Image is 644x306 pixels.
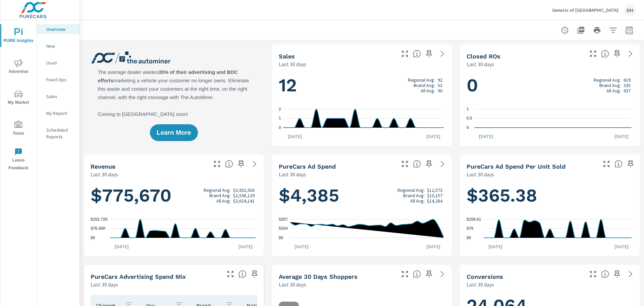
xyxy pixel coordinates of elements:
p: Regional Avg: [594,77,621,83]
div: New [37,41,79,51]
button: Make Fullscreen [399,48,410,59]
div: Sales [37,91,79,101]
p: $12,573 [427,187,442,193]
h5: PureCars Ad Spend [279,163,336,170]
p: Genesis of [GEOGRAPHIC_DATA] [552,7,619,13]
p: Last 30 days [467,280,494,289]
p: Fixed Ops [46,76,74,83]
p: [DATE] [610,133,633,140]
div: DH [624,4,636,16]
p: [DATE] [234,243,257,250]
span: Tools [2,121,35,137]
p: Sales [46,93,74,100]
p: Last 30 days [467,170,494,178]
span: Save this to your personalized report [424,159,434,169]
text: $79 [467,226,473,231]
h5: Revenue [91,163,115,170]
a: See more details in report [437,159,448,169]
text: 0 [467,125,469,130]
span: Average cost of advertising per each vehicle sold at the dealer over the selected date range. The... [614,160,623,168]
span: My Market [2,90,35,106]
button: Make Fullscreen [399,269,410,279]
p: [DATE] [484,243,507,250]
p: Regional Avg: [204,187,231,193]
button: Make Fullscreen [225,269,236,279]
text: $207 [279,217,288,222]
p: $2,538,129 [233,193,255,198]
h5: Average 30 Days Shoppers [279,273,358,280]
button: Make Fullscreen [212,159,222,169]
text: $152.72K [91,217,108,222]
p: [DATE] [283,133,307,140]
text: 0 [279,125,281,130]
p: My Report [46,110,74,117]
button: Make Fullscreen [588,269,598,279]
span: A rolling 30 day total of daily Shoppers on the dealership website, averaged over the selected da... [413,270,421,278]
p: Last 30 days [279,60,306,68]
p: $3,624,141 [233,198,255,204]
span: Save this to your personalized report [236,159,247,169]
h5: Sales [279,53,295,60]
p: [DATE] [110,243,133,250]
a: See more details in report [249,159,260,169]
button: "Export Report to PDF" [574,24,588,37]
span: Learn More [157,130,191,136]
text: 1 [467,107,469,112]
h1: 0 [467,74,633,97]
text: 1 [279,116,281,121]
button: Print Report [590,24,604,37]
p: 90 [438,88,442,93]
span: Save this to your personalized report [612,48,623,59]
p: Brand Avg: [599,83,621,88]
p: [DATE] [290,243,313,250]
p: $3,932,926 [233,187,255,193]
p: Brand Avg: [414,83,435,88]
span: Number of Repair Orders Closed by the selected dealership group over the selected time range. [So... [601,50,609,58]
span: Save this to your personalized report [249,269,260,279]
p: Brand Avg: [403,193,425,198]
p: Overview [46,26,74,33]
span: Total sales revenue over the selected date range. [Source: This data is sourced from the dealer’s... [225,160,233,168]
p: Last 30 days [279,280,306,289]
span: PURE Insights [2,28,35,45]
h5: Conversions [467,273,503,280]
p: Last 30 days [467,60,494,68]
button: Make Fullscreen [399,159,410,169]
p: Brand Avg: [209,193,231,198]
div: Overview [37,24,79,34]
button: Select Date Range [623,24,636,37]
p: 92 [438,77,442,83]
div: nav menu [0,20,37,175]
h5: Closed ROs [467,53,500,60]
a: See more details in report [625,48,636,59]
button: Make Fullscreen [601,159,612,169]
text: $104 [279,226,288,231]
button: Learn More [150,124,198,141]
p: All Avg: [421,88,435,93]
p: Last 30 days [91,280,118,289]
p: 637 [624,88,631,93]
h1: $4,385 [279,184,445,207]
a: See more details in report [625,269,636,279]
p: All Avg: [606,88,621,93]
text: $0 [467,235,471,240]
h1: 12 [279,74,445,97]
text: $0 [279,235,283,240]
button: Apply Filters [606,24,620,37]
span: Total cost of media for all PureCars channels for the selected dealership group over the selected... [413,160,421,168]
span: Save this to your personalized report [424,269,434,279]
p: $10,157 [427,193,442,198]
button: Make Fullscreen [588,48,598,59]
p: $14,284 [427,198,442,204]
div: Fixed Ops [37,75,79,85]
text: 0.5 [467,116,472,121]
p: Last 30 days [279,170,306,178]
span: Leave Feedback [2,148,35,172]
text: $76.36K [91,226,106,231]
h5: PureCars Ad Spend Per Unit Sold [467,163,566,170]
p: Used [46,59,74,66]
p: All Avg: [216,198,231,204]
p: Scheduled Reports [46,127,74,140]
text: $0 [91,235,95,240]
p: 335 [624,83,631,88]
